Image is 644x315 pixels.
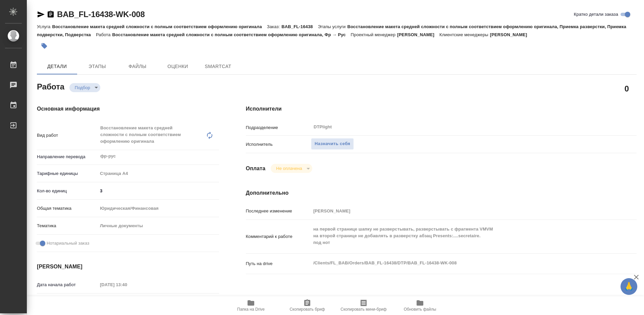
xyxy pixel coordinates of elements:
div: Личные документы [98,220,219,232]
p: Вид работ [37,132,98,139]
p: Тематика [37,223,98,229]
p: Направление перевода [37,153,98,160]
span: Кратко детали заказа [574,11,618,18]
a: BAB_FL-16438-WK-008 [57,10,145,19]
h4: Оплата [246,165,266,173]
div: Подбор [69,83,100,92]
h4: Исполнители [246,105,637,113]
span: 🙏 [623,279,635,294]
span: Детали [41,62,73,71]
p: Заказ: [267,24,281,29]
p: Проектный менеджер [351,32,397,37]
p: [PERSON_NAME] [490,32,532,37]
span: Этапы [81,62,113,71]
p: Восстановление макета средней сложности с полным соответствием оформлению оригинала [52,24,267,29]
p: [PERSON_NAME] [397,32,439,37]
div: Страница А4 [98,168,219,179]
span: Оценки [162,62,194,71]
span: SmartCat [202,62,234,71]
button: Не оплачена [274,166,304,171]
p: Исполнитель [246,141,311,148]
button: 🙏 [621,278,637,295]
div: Юридическая/Финансовая [98,203,219,214]
h4: [PERSON_NAME] [37,263,219,271]
h4: Дополнительно [246,189,637,197]
button: Скопировать бриф [279,296,335,315]
button: Скопировать ссылку [47,10,55,18]
p: Тарифные единицы [37,170,98,177]
input: ✎ Введи что-нибудь [98,186,219,196]
p: Работа [96,32,112,37]
span: Файлы [121,62,154,71]
p: Этапы услуги [318,24,347,29]
h4: Основная информация [37,105,219,113]
p: Последнее изменение [246,208,311,214]
button: Обновить файлы [392,296,448,315]
p: Общая тематика [37,205,98,212]
textarea: на первой странице шапку не разверстывать, разверстывать с фрагмента VMVM на второй странице не д... [311,224,604,248]
button: Скопировать мини-бриф [335,296,392,315]
h2: Работа [37,80,64,92]
span: Нотариальный заказ [47,240,89,247]
button: Подбор [73,85,92,90]
button: Назначить себя [311,138,354,150]
span: Папка на Drive [237,307,265,312]
p: Подразделение [246,124,311,131]
button: Скопировать ссылку для ЯМессенджера [37,10,45,18]
p: BAB_FL-16438 [281,24,318,29]
input: Пустое поле [98,280,156,290]
button: Добавить тэг [37,39,52,53]
span: Скопировать мини-бриф [340,307,386,312]
p: Кол-во единиц [37,188,98,194]
input: Пустое поле [311,206,604,216]
p: Дата начала работ [37,281,98,288]
div: Подбор [271,164,312,173]
p: Услуга [37,24,52,29]
span: Обновить файлы [404,307,436,312]
p: Комментарий к работе [246,233,311,240]
button: Папка на Drive [223,296,279,315]
span: Назначить себя [315,140,350,148]
textarea: /Clients/FL_BAB/Orders/BAB_FL-16438/DTP/BAB_FL-16438-WK-008 [311,257,604,269]
p: Клиентские менеджеры [439,32,490,37]
p: Путь на drive [246,260,311,267]
h2: 0 [625,83,629,94]
span: Скопировать бриф [289,307,325,312]
p: Восстановление макета средней сложности с полным соответствием оформлению оригинала, Фр → Рус [112,32,351,37]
